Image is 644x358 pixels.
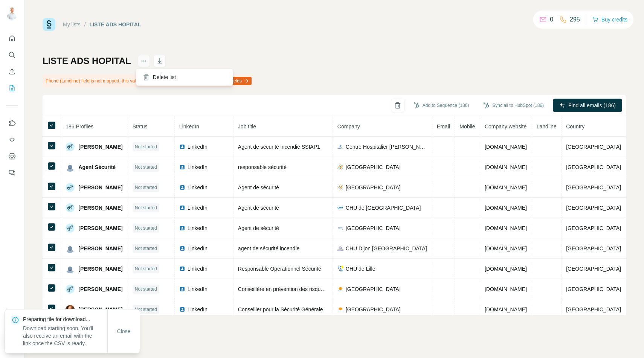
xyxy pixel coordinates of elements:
[566,245,621,251] span: [GEOGRAPHIC_DATA]
[90,21,141,28] div: LISTE ADS HOPITAL
[337,306,343,312] img: company-logo
[66,305,75,314] img: Avatar
[337,164,343,170] img: company-logo
[485,245,527,251] span: [DOMAIN_NAME]
[437,123,450,129] span: Email
[238,225,279,231] span: Agent de sécurité
[337,184,343,190] img: company-logo
[78,245,122,252] span: [PERSON_NAME]
[135,225,157,232] span: Not started
[66,123,93,129] span: 186 Profiles
[238,306,323,312] span: Conseiller pour la Sécurité Générale
[179,164,185,170] img: LinkedIn logo
[6,65,18,78] button: Enrich CSV
[179,205,185,211] img: LinkedIn logo
[485,225,527,231] span: [DOMAIN_NAME]
[188,163,208,171] span: LinkedIn
[337,123,360,129] span: Company
[117,328,131,335] span: Close
[478,100,549,111] button: Sync all to HubSpot (186)
[566,164,621,170] span: [GEOGRAPHIC_DATA]
[238,184,279,190] span: Agent de sécurité
[66,244,75,253] img: Avatar
[179,286,185,292] img: LinkedIn logo
[78,204,122,212] span: [PERSON_NAME]
[485,266,527,272] span: [DOMAIN_NAME]
[23,315,107,323] p: Preparing file for download...
[63,21,81,27] a: My lists
[138,70,231,84] div: Delete list
[179,266,185,272] img: LinkedIn logo
[459,123,475,129] span: Mobile
[66,163,75,172] img: Avatar
[66,203,75,212] img: Avatar
[78,224,122,232] span: [PERSON_NAME]
[135,184,157,191] span: Not started
[346,184,401,191] span: [GEOGRAPHIC_DATA]
[346,143,427,151] span: Centre Hospitalier [PERSON_NAME] de [GEOGRAPHIC_DATA]
[337,225,343,231] img: company-logo
[337,286,343,292] img: company-logo
[188,143,208,151] span: LinkedIn
[337,245,343,251] img: company-logo
[568,102,616,109] span: Find all emails (186)
[78,285,122,293] span: [PERSON_NAME]
[6,32,18,45] button: Quick start
[238,286,362,292] span: Conseillère en prévention des risques professionnels
[43,55,131,67] h1: LISTE ADS HOPITAL
[188,285,208,293] span: LinkedIn
[337,144,343,150] img: company-logo
[78,306,122,313] span: [PERSON_NAME]
[188,245,208,252] span: LinkedIn
[112,324,136,338] button: Close
[135,245,157,252] span: Not started
[485,306,527,312] span: [DOMAIN_NAME]
[66,142,75,151] img: Avatar
[337,205,343,211] img: company-logo
[408,100,474,111] button: Add to Sequence (186)
[566,123,584,129] span: Country
[179,225,185,231] img: LinkedIn logo
[566,306,621,312] span: [GEOGRAPHIC_DATA]
[6,8,18,20] img: Avatar
[238,144,320,150] span: Agent de sécurité incendie SSIAP1
[135,306,157,313] span: Not started
[485,144,527,150] span: [DOMAIN_NAME]
[66,285,75,294] img: Avatar
[6,133,18,146] button: Use Surfe API
[566,144,621,150] span: [GEOGRAPHIC_DATA]
[78,265,122,273] span: [PERSON_NAME]
[135,164,157,171] span: Not started
[135,265,157,272] span: Not started
[6,116,18,130] button: Use Surfe on LinkedIn
[188,265,208,273] span: LinkedIn
[188,224,208,232] span: LinkedIn
[346,306,401,313] span: [GEOGRAPHIC_DATA]
[138,55,150,67] button: actions
[179,123,199,129] span: LinkedIn
[43,75,253,87] div: Phone (Landline) field is not mapped, this value will not be synced with your CRM
[346,265,375,273] span: CHU de Lille
[550,15,553,24] p: 0
[537,123,557,129] span: Landline
[566,184,621,190] span: [GEOGRAPHIC_DATA]
[346,163,401,171] span: [GEOGRAPHIC_DATA]
[485,184,527,190] span: [DOMAIN_NAME]
[135,286,157,292] span: Not started
[133,123,148,129] span: Status
[553,99,622,112] button: Find all emails (186)
[6,48,18,62] button: Search
[346,204,421,212] span: CHU de [GEOGRAPHIC_DATA]
[179,245,185,251] img: LinkedIn logo
[592,14,627,25] button: Buy credits
[238,245,299,251] span: agent de sécurité incendie
[179,144,185,150] img: LinkedIn logo
[6,166,18,180] button: Feedback
[566,286,621,292] span: [GEOGRAPHIC_DATA]
[78,184,122,191] span: [PERSON_NAME]
[570,15,580,24] p: 295
[485,286,527,292] span: [DOMAIN_NAME]
[6,149,18,163] button: Dashboard
[78,143,122,151] span: [PERSON_NAME]
[179,306,185,312] img: LinkedIn logo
